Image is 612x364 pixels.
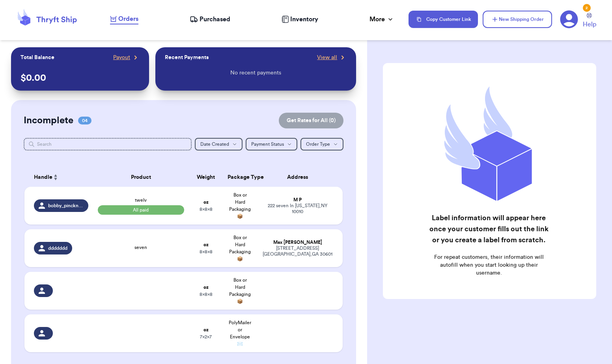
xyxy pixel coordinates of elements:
span: Purchased [200,15,230,24]
button: Copy Customer Link [409,11,478,28]
th: Product [93,168,189,187]
a: Orders [110,14,138,24]
strong: oz [203,200,209,204]
input: Search [24,138,192,150]
span: bobby_pinckney [48,202,84,209]
span: Box or Hard Packaging 📦 [229,278,251,304]
p: Total Balance [21,54,54,61]
span: Handle [34,173,52,182]
span: 8 x 8 x 8 [200,292,213,297]
th: Address [257,168,343,187]
button: Date Created [195,138,243,150]
span: Order Type [306,142,330,147]
h2: Incomplete [24,114,73,127]
span: 8 x 8 x 8 [200,207,213,212]
span: Orders [118,14,138,24]
p: No recent payments [230,69,281,77]
a: Purchased [190,15,230,24]
span: All paid [98,205,184,215]
a: Inventory [282,15,318,24]
p: $ 0.00 [21,72,140,84]
div: 2 [583,4,591,12]
span: twelv [135,198,147,202]
a: View all [317,54,347,61]
span: 8 x 8 x 8 [200,249,213,254]
button: Payment Status [246,138,297,150]
div: M P [262,197,333,203]
button: Order Type [300,138,343,150]
div: More [369,15,394,24]
span: Help [583,20,596,29]
a: Help [583,13,596,29]
strong: oz [203,327,209,332]
span: Box or Hard Packaging 📦 [229,235,251,261]
strong: oz [203,242,209,247]
a: 2 [560,10,578,28]
span: ddddddd [48,245,67,251]
div: Max [PERSON_NAME] [262,240,333,245]
span: Inventory [290,15,318,24]
span: PolyMailer or Envelope ✉️ [229,320,251,346]
th: Package Type [223,168,257,187]
th: Weight [189,168,223,187]
button: New Shipping Order [483,11,552,28]
span: Date Created [200,142,229,147]
span: seven [134,245,147,250]
strong: oz [203,285,209,290]
span: Payout [113,54,130,61]
span: View all [317,54,337,61]
span: 04 [78,117,91,124]
p: Recent Payments [165,54,209,61]
div: 222 seven ln [US_STATE] , NY 10010 [262,203,333,215]
button: Sort ascending [52,173,59,182]
h2: Label information will appear here once your customer fills out the link or you create a label fr... [429,212,549,245]
span: 7 x 2 x 7 [200,334,212,339]
a: Payout [113,54,140,61]
span: Payment Status [251,142,284,147]
div: [STREET_ADDRESS] [GEOGRAPHIC_DATA] , GA 30601 [262,245,333,257]
button: Get Rates for All (0) [279,113,343,128]
span: Box or Hard Packaging 📦 [229,193,251,219]
p: For repeat customers, their information will autofill when you start looking up their username. [429,253,549,277]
